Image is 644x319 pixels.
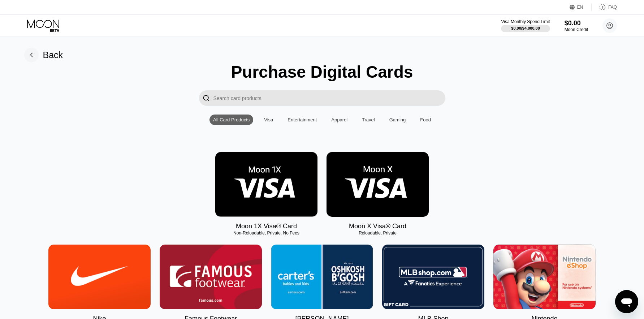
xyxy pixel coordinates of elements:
[592,4,617,11] div: FAQ
[608,5,617,10] div: FAQ
[577,5,583,10] div: EN
[416,115,435,125] div: Food
[328,115,351,125] div: Apparel
[215,230,317,236] div: Non-Reloadable, Private, No Fees
[327,230,429,236] div: Reloadable, Private
[389,117,406,122] div: Gaming
[209,115,253,125] div: All Card Products
[501,19,550,32] div: Visa Monthly Spend Limit$0.00/$4,000.00
[231,62,413,82] div: Purchase Digital Cards
[565,20,588,32] div: $0.00Moon Credit
[236,223,297,230] div: Moon 1X Visa® Card
[615,290,638,313] iframe: Button to launch messaging window
[420,117,431,122] div: Food
[203,94,210,102] div: 
[288,117,317,122] div: Entertainment
[213,90,445,106] input: Search card products
[349,223,406,230] div: Moon X Visa® Card
[199,90,213,106] div: 
[43,50,63,60] div: Back
[511,26,540,30] div: $0.00 / $4,000.00
[570,4,592,11] div: EN
[331,117,347,122] div: Apparel
[565,27,588,32] div: Moon Credit
[284,115,320,125] div: Entertainment
[24,48,63,62] div: Back
[501,19,550,24] div: Visa Monthly Spend Limit
[264,117,273,122] div: Visa
[358,115,379,125] div: Travel
[260,115,277,125] div: Visa
[362,117,375,122] div: Travel
[386,115,410,125] div: Gaming
[565,20,588,27] div: $0.00
[213,117,250,122] div: All Card Products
